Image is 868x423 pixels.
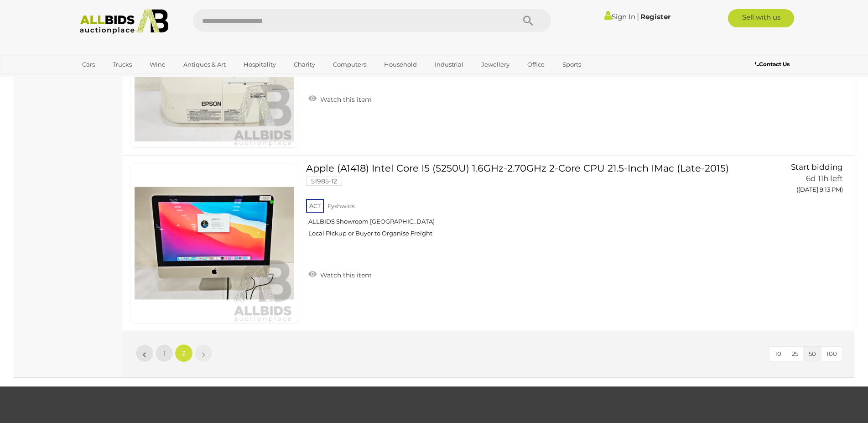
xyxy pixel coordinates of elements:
[826,350,837,357] span: 100
[755,59,792,69] a: Contact Us
[728,9,794,27] a: Sell with us
[475,57,515,72] a: Jewellery
[175,344,193,362] a: 2
[75,9,174,34] img: Allbids.com.au
[739,163,845,198] a: Start bidding 6d 11h left ([DATE] 9:13 PM)
[769,347,787,361] button: 10
[76,72,153,87] a: [GEOGRAPHIC_DATA]
[177,57,232,72] a: Antiques & Art
[809,350,816,357] span: 50
[135,163,294,323] img: 51985-12a.jpg
[556,57,587,72] a: Sports
[775,350,781,357] span: 10
[378,57,423,72] a: Household
[786,347,804,361] button: 25
[182,349,186,357] span: 2
[163,349,166,357] span: 1
[792,350,798,357] span: 25
[604,12,635,21] a: Sign In
[521,57,551,72] a: Office
[288,57,321,72] a: Charity
[327,57,372,72] a: Computers
[640,12,670,21] a: Register
[76,57,101,72] a: Cars
[194,344,213,362] a: »
[306,92,374,105] a: Watch this item
[318,271,372,279] span: Watch this item
[135,344,154,362] a: «
[238,57,282,72] a: Hospitality
[107,57,138,72] a: Trucks
[505,9,551,32] button: Search
[821,347,842,361] button: 100
[755,61,790,68] b: Contact Us
[313,163,726,244] a: Apple (A1418) Intel Core I5 (5250U) 1.6GHz-2.70GHz 2-Core CPU 21.5-Inch IMac (Late-2015) 51985-12...
[155,344,173,362] a: 1
[144,57,172,72] a: Wine
[306,267,374,281] a: Watch this item
[318,95,372,104] span: Watch this item
[803,347,821,361] button: 50
[429,57,469,72] a: Industrial
[637,11,639,21] span: |
[791,162,843,172] span: Start bidding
